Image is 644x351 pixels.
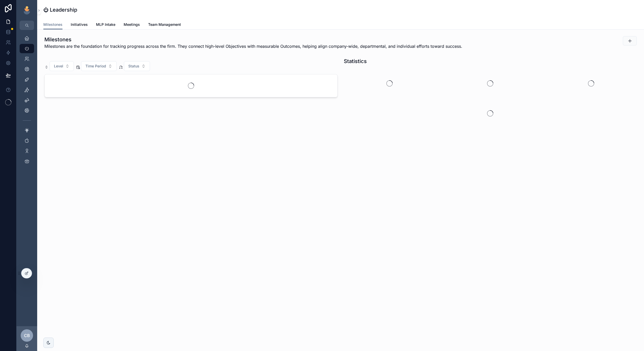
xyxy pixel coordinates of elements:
a: MLP Intake [96,20,115,30]
a: Team Management [148,20,181,30]
span: CB [24,332,30,339]
a: Milestones [43,20,62,30]
h1: Statistics [344,58,367,65]
span: Milestones are the foundation for tracking progress across the firm. They connect high-level Obje... [44,43,462,49]
button: Select Button [50,61,74,71]
div: scrollable content [17,30,37,173]
span: Milestones [43,22,62,27]
button: Select Button [124,61,150,71]
span: Status [128,64,139,69]
h1: Milestones [44,36,462,43]
span: Level [54,64,63,69]
span: MLP Intake [96,22,115,27]
button: Select Button [81,61,117,71]
a: Initiatives [71,20,88,30]
h1: ⏻ Leadership [43,6,77,13]
img: App logo [23,6,31,14]
span: Time Period [85,64,106,69]
span: Team Management [148,22,181,27]
span: Initiatives [71,22,88,27]
span: Meetings [124,22,140,27]
a: Meetings [124,20,140,30]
